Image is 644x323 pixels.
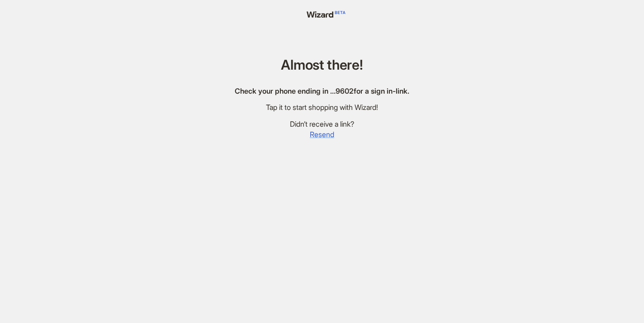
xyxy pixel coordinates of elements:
div: Didn’t receive a link? [235,119,409,129]
div: Tap it to start shopping with Wizard! [235,103,409,112]
div: Check your phone ending in … 9602 for a sign in-link. [235,86,409,96]
h1: Almost there! [235,57,409,72]
button: Resend [309,129,335,140]
span: Resend [310,130,334,139]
